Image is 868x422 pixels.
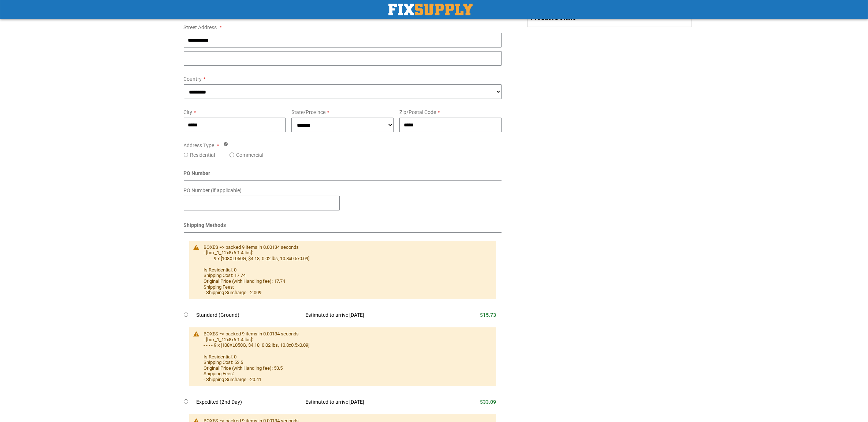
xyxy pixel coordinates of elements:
label: Commercial [236,151,263,159]
div: BOXES => packed 9 items in 0.00134 seconds - [box_1_12x8x6 1.4 lbs]: - - - - 9 x [108XL050G, $4.1... [204,244,489,296]
span: City [184,109,193,115]
div: Shipping Methods [184,221,502,233]
img: Fix Industrial Supply [388,4,473,15]
div: PO Number [184,170,502,181]
td: Expedited (2nd Day) [197,394,300,410]
span: State/Province [291,109,325,115]
td: Standard (Ground) [197,307,300,323]
label: Residential [190,151,215,159]
span: Street Address [184,24,217,30]
td: Estimated to arrive [DATE] [300,307,441,323]
span: Zip/Postal Code [399,109,436,115]
span: Product Details [531,14,576,21]
span: Country [184,76,202,82]
a: store logo [388,4,473,15]
span: $15.73 [480,312,496,318]
span: Address Type [184,142,215,148]
div: BOXES => packed 9 items in 0.00134 seconds - [box_1_12x8x6 1.4 lbs]: - - - - 9 x [108XL050G, $4.1... [204,331,489,382]
span: $33.09 [480,399,496,405]
td: Estimated to arrive [DATE] [300,394,441,410]
span: PO Number (if applicable) [184,187,242,193]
